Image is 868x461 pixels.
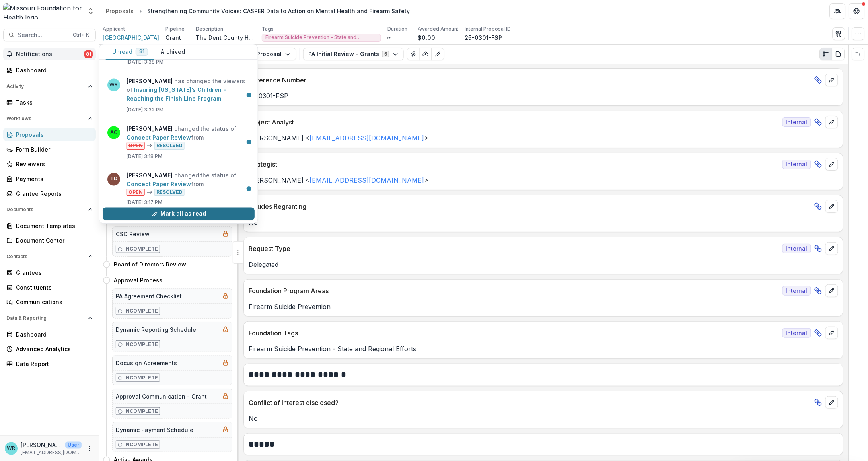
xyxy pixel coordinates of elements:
div: Proposals [16,130,90,139]
p: Grant [165,33,181,42]
div: Dashboard [16,66,90,74]
span: Internal [782,160,811,169]
p: Request Type [249,244,779,253]
span: Activity [6,84,85,89]
button: edit [825,74,838,86]
p: Internal Proposal ID [465,25,511,33]
button: Open Activity [3,80,96,93]
a: Proposals [103,5,137,17]
div: Payments [16,175,90,183]
p: Conflict of Interest disclosed? [249,398,811,407]
span: Data & Reporting [6,315,85,321]
a: [EMAIL_ADDRESS][DOMAIN_NAME] [309,134,424,142]
button: Edit as form [432,48,444,60]
h4: Board of Directors Review [114,260,186,268]
p: [PERSON_NAME] [21,441,62,449]
div: Wendy Rohrbach [7,446,16,451]
a: Form Builder [3,143,96,156]
button: edit [825,200,838,213]
p: [PERSON_NAME] < > [249,175,838,185]
button: View Attached Files [407,48,420,60]
div: Grantee Reports [16,189,90,198]
p: Awarded Amount [418,25,459,33]
a: Concept Paper Review [127,181,191,187]
p: [EMAIL_ADDRESS][DOMAIN_NAME] [21,449,82,456]
p: Description [196,25,223,33]
p: Project Analyst [249,117,779,127]
button: PA Initial Review - Grants5 [303,48,404,60]
h4: Approval Process [114,276,162,284]
a: Communications [3,296,96,309]
p: Tags [262,25,274,33]
a: Data Report [3,357,96,370]
div: Communications [16,298,90,306]
p: Firearm Suicide Prevention - State and Regional Efforts [249,344,838,354]
a: Advanced Analytics [3,342,96,356]
button: edit [825,327,838,339]
span: Internal [782,117,811,127]
a: Dashboard [3,64,96,77]
p: User [65,442,82,449]
button: edit [825,158,838,171]
div: Document Templates [16,222,90,230]
button: Open entity switcher [85,3,96,19]
button: PDF view [832,48,845,60]
div: Dashboard [16,330,90,338]
button: Proposal [242,48,296,60]
button: edit [825,396,838,409]
div: Strengthening Community Voices: CASPER Data to Action on Mental Health and Firearm Safety [147,7,410,15]
img: Missouri Foundation for Health logo [3,3,82,19]
a: [GEOGRAPHIC_DATA] [103,33,159,42]
h5: Docusign Agreements [116,359,177,367]
button: Open Documents [3,203,96,216]
p: No [249,218,838,227]
span: Internal [782,286,811,296]
p: changed the status of from [127,171,250,196]
nav: breadcrumb [103,5,413,17]
button: Get Help [849,3,865,19]
p: Incomplete [124,408,158,415]
button: More [85,444,94,453]
p: changed the status of from [127,124,250,150]
button: Plaintext view [820,48,833,60]
h5: PA Agreement Checklist [116,292,182,300]
button: edit [825,242,838,255]
a: Grantee Reports [3,187,96,200]
a: Insuring [US_STATE]’s Children - Reaching the Finish Line Program [127,86,226,102]
p: Incudes Regranting [249,202,811,211]
p: Incomplete [124,307,158,315]
h5: CSO Review [116,230,150,238]
button: Search... [3,29,96,41]
span: Workflows [6,116,85,121]
h5: Approval Communication - Grant [116,392,207,401]
a: Concept Paper Review [127,134,191,141]
p: Strategist [249,160,779,169]
div: Data Report [16,360,90,368]
h5: Dynamic Payment Schedule [116,426,193,434]
a: Proposals [3,128,96,141]
p: $0.00 [418,33,435,42]
div: Form Builder [16,145,90,154]
p: Reference Number [249,75,811,85]
p: 25-0301-FSP [249,91,838,101]
button: Open Workflows [3,112,96,125]
a: Document Templates [3,219,96,232]
button: edit [825,116,838,128]
button: Notifications81 [3,48,96,60]
span: Documents [6,207,85,212]
div: Ctrl + K [71,31,91,39]
p: Pipeline [165,25,185,33]
p: Incomplete [124,245,158,253]
button: Unread [106,44,154,60]
button: Open Data & Reporting [3,312,96,325]
span: Firearm Suicide Prevention - State and Regional Efforts [265,35,378,40]
a: Reviewers [3,158,96,171]
div: Reviewers [16,160,90,168]
p: Foundation Tags [249,328,779,338]
button: Archived [154,44,191,60]
span: Internal [782,328,811,338]
p: Delegated [249,260,838,269]
span: 81 [84,50,93,58]
a: Document Center [3,234,96,247]
div: Proposals [106,7,134,15]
